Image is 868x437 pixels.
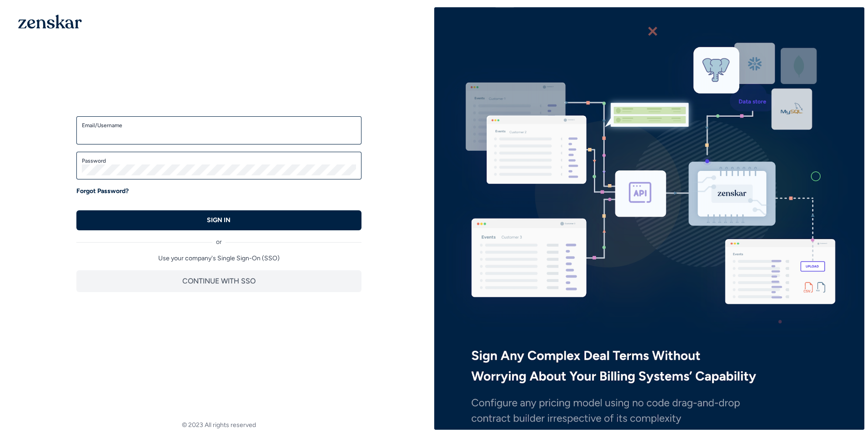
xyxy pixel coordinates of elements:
[18,15,82,29] img: 1OGAJ2xQqyY4LXKgY66KYq0eOWRCkrZdAb3gUhuVAqdWPZE9SRJmCz+oDMSn4zDLXe31Ii730ItAGKgCKgCCgCikA4Av8PJUP...
[76,187,129,196] a: Forgot Password?
[82,122,356,129] label: Email/Username
[76,270,361,292] button: CONTINUE WITH SSO
[76,210,361,230] button: SIGN IN
[76,230,361,247] div: or
[76,254,361,263] p: Use your company's Single Sign-On (SSO)
[82,157,356,164] label: Password
[4,421,434,430] footer: © 2023 All rights reserved
[207,216,231,225] p: SIGN IN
